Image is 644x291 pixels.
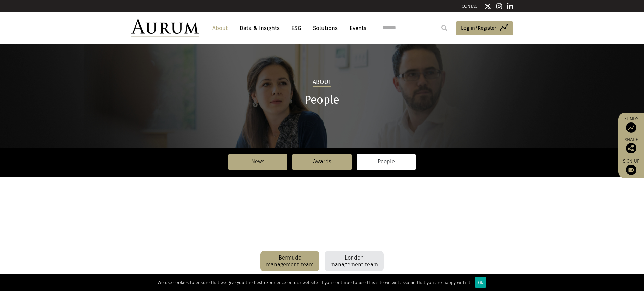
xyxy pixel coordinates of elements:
div: Share [622,138,641,153]
a: CONTACT [462,4,479,9]
a: Solutions [310,22,341,35]
img: Access Funds [626,122,636,133]
h1: People [131,93,513,107]
a: Data & Insights [236,22,283,35]
img: Twitter icon [484,3,491,10]
a: Funds [622,116,641,133]
a: People [357,154,416,170]
div: Bermuda management team [260,251,319,271]
span: Log in/Register [461,24,496,32]
div: Ok [475,277,486,288]
a: About [209,22,231,35]
div: London management team [325,251,384,271]
img: Aurum [131,19,199,37]
a: News [228,154,287,170]
a: Awards [292,154,352,170]
img: Linkedin icon [507,3,513,10]
h2: About [313,79,331,87]
a: Log in/Register [456,21,513,36]
img: Share this post [626,143,636,153]
img: Sign up to our newsletter [626,165,636,175]
input: Submit [437,21,451,35]
a: ESG [288,22,305,35]
a: Sign up [622,158,641,175]
img: Instagram icon [496,3,502,10]
a: Events [346,22,366,35]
